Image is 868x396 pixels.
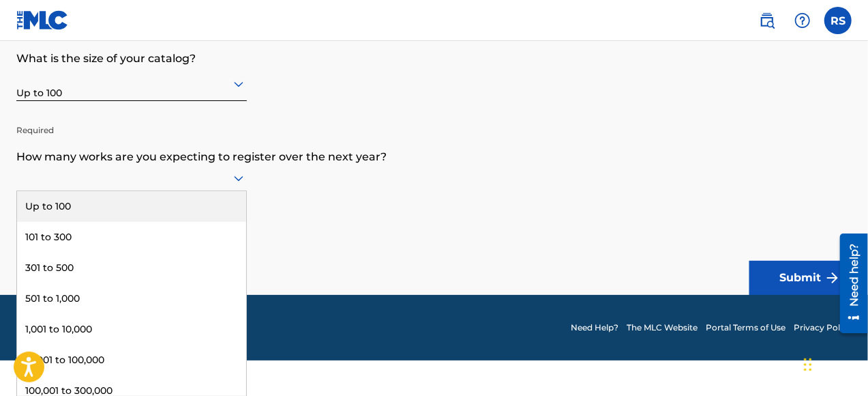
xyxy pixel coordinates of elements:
img: f7272a7cc735f4ea7f67.svg [824,270,841,286]
p: Required [16,104,247,137]
iframe: Resource Center [830,229,868,339]
a: Public Search [753,7,781,34]
div: 1,001 to 10,000 [17,314,246,345]
a: Privacy Policy [794,322,852,334]
a: The MLC Website [627,322,698,334]
div: Drag [804,344,812,385]
div: User Menu [824,7,852,34]
a: Need Help? [571,322,618,334]
div: Up to 100 [17,191,246,222]
button: Submit [749,261,852,295]
p: What is the size of your catalog? [16,30,852,67]
div: Help [789,7,816,34]
p: How many works are you expecting to register over the next year? [16,128,852,165]
img: help [794,12,811,29]
div: 101 to 300 [17,222,246,253]
div: 10,001 to 100,000 [17,345,246,376]
div: 301 to 500 [17,253,246,283]
div: Up to 100 [16,67,247,100]
iframe: Chat Widget [800,330,868,396]
a: Portal Terms of Use [706,322,785,334]
img: search [759,12,775,29]
div: 501 to 1,000 [17,283,246,314]
img: MLC Logo [16,10,69,30]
